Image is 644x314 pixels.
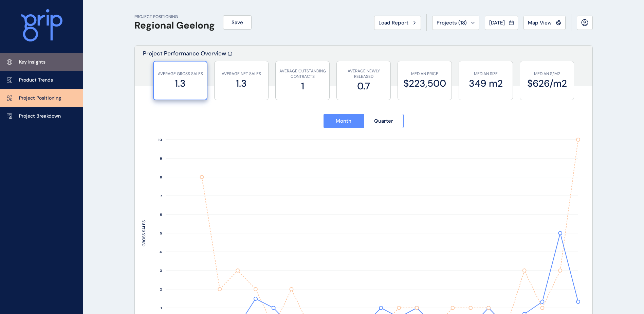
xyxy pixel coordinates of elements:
label: $223,500 [401,77,448,90]
span: Load Report [379,19,408,26]
span: Map View [528,19,552,26]
label: 0.7 [340,80,387,93]
button: [DATE] [485,16,518,30]
text: 10 [158,138,162,142]
span: Projects ( 18 ) [437,19,467,26]
text: 1 [161,306,162,310]
text: 8 [160,175,162,179]
span: Month [336,118,351,124]
label: 1.3 [218,77,265,90]
p: PROJECT POSITIONING [134,14,215,20]
p: AVERAGE OUTSTANDING CONTRACTS [279,68,326,80]
p: Product Trends [19,77,53,84]
p: MEDIAN $/M2 [523,71,570,77]
label: 349 m2 [462,77,509,90]
p: Project Positioning [19,95,61,102]
text: 2 [160,287,162,292]
p: Project Breakdown [19,113,61,120]
text: 3 [160,268,162,273]
text: 7 [160,194,162,198]
p: AVERAGE NET SALES [218,71,265,77]
button: Load Report [374,16,421,30]
text: GROSS SALES [141,220,147,246]
button: Projects (18) [432,16,479,30]
p: MEDIAN PRICE [401,71,448,77]
text: 4 [160,250,162,254]
text: 5 [160,231,162,235]
text: 6 [160,212,162,217]
button: Save [223,15,252,30]
text: 9 [160,156,162,161]
label: 1.3 [157,77,203,90]
p: Project Performance Overview [143,50,226,86]
p: AVERAGE NEWLY RELEASED [340,68,387,80]
span: Quarter [374,118,393,124]
p: AVERAGE GROSS SALES [157,71,203,77]
button: Map View [523,16,566,30]
label: 1 [279,80,326,93]
button: Quarter [364,114,404,128]
span: [DATE] [489,19,505,26]
span: Save [232,19,243,26]
h1: Regional Geelong [134,20,215,31]
p: Key Insights [19,59,45,66]
label: $626/m2 [523,77,570,90]
button: Month [324,114,364,128]
p: MEDIAN SIZE [462,71,509,77]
